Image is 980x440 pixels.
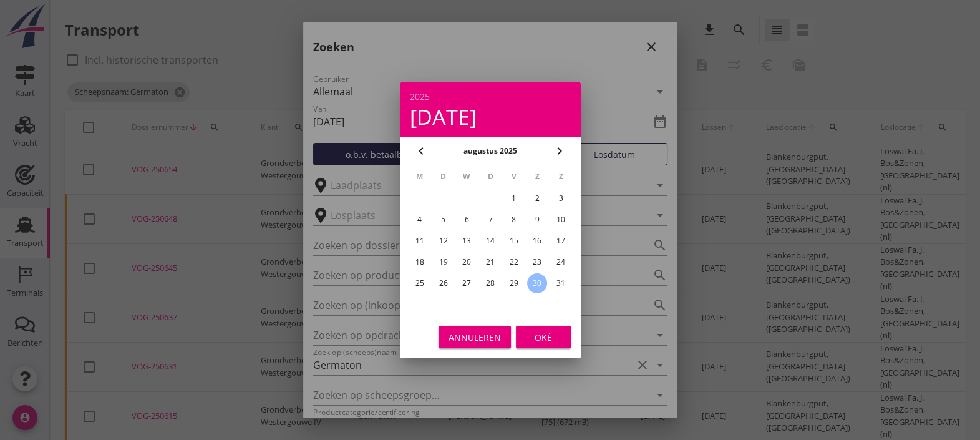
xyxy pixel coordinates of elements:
[503,273,523,293] button: 29
[551,188,571,208] button: 3
[551,273,571,293] button: 31
[550,166,572,187] th: Z
[409,252,429,272] button: 18
[457,252,477,272] button: 20
[433,231,453,251] button: 12
[457,231,477,251] button: 13
[480,273,500,293] button: 28
[480,252,500,272] button: 21
[503,210,523,230] button: 8
[527,252,547,272] button: 23
[480,231,500,251] button: 14
[433,273,453,293] button: 26
[457,210,477,230] button: 6
[551,252,571,272] button: 24
[439,326,511,348] button: Annuleren
[410,106,571,127] div: [DATE]
[480,210,500,230] button: 7
[516,326,571,348] button: Oké
[455,166,478,187] th: W
[409,166,431,187] th: M
[460,142,521,160] button: augustus 2025
[414,144,429,159] i: chevron_left
[409,273,429,293] button: 25
[527,188,547,208] button: 2
[503,252,523,272] button: 22
[409,210,429,230] button: 4
[526,330,561,343] div: Oké
[449,330,501,343] div: Annuleren
[527,231,547,251] button: 16
[503,231,523,251] button: 15
[433,252,453,272] button: 19
[502,166,525,187] th: V
[457,273,477,293] button: 27
[503,188,523,208] button: 1
[432,166,454,187] th: D
[527,210,547,230] button: 9
[551,210,571,230] button: 10
[551,231,571,251] button: 17
[410,92,571,101] div: 2025
[552,144,567,159] i: chevron_right
[479,166,502,187] th: D
[527,273,547,293] button: 30
[526,166,548,187] th: Z
[433,210,453,230] button: 5
[409,231,429,251] button: 11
